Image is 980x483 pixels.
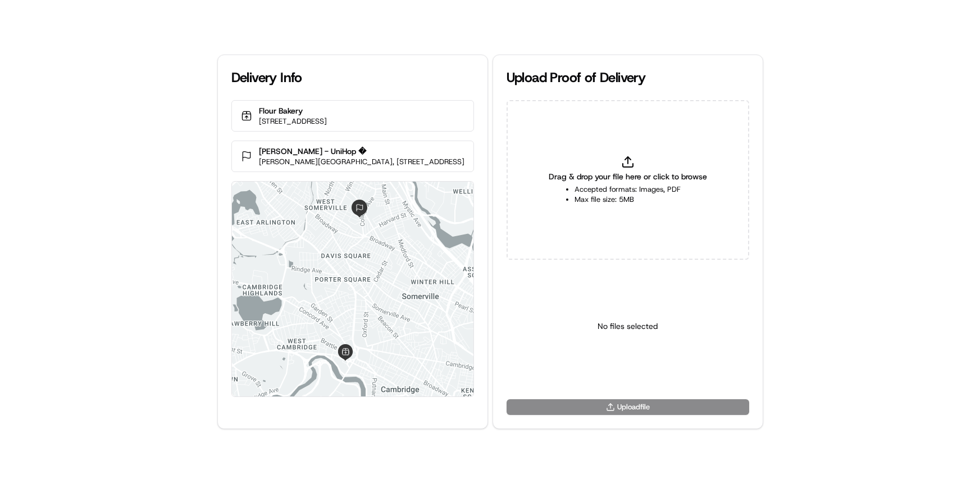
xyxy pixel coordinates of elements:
[259,116,327,127] p: [STREET_ADDRESS]
[259,146,464,157] p: [PERSON_NAME] - UniHop �
[575,195,681,205] li: Max file size: 5MB
[231,69,474,87] div: Delivery Info
[575,184,681,195] li: Accepted formats: Images, PDF
[259,105,327,116] p: Flour Bakery
[259,157,464,167] p: [PERSON_NAME][GEOGRAPHIC_DATA], [STREET_ADDRESS]
[549,171,707,182] span: Drag & drop your file here or click to browse
[598,321,658,332] p: No files selected
[507,69,749,87] div: Upload Proof of Delivery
